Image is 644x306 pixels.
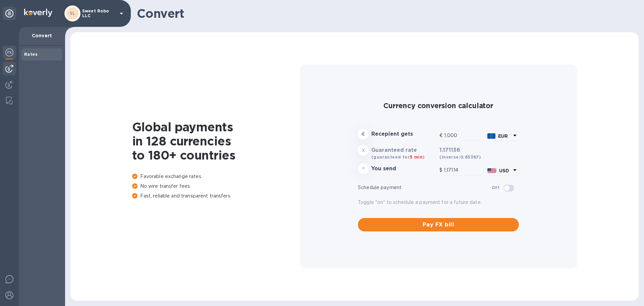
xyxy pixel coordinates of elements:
h3: Recepient gets [371,131,437,137]
img: USD [487,168,496,173]
b: (guaranteed for ) [371,155,425,160]
div: € [439,131,444,141]
b: (inverse: 0.85387 ) [439,155,481,160]
div: x [358,145,369,156]
h1: Convert [137,6,633,20]
b: Rates [24,52,38,57]
p: Schedule payment [358,184,492,191]
p: No wire transfer fees. [132,183,300,190]
b: EUR [498,133,508,139]
b: USD [499,168,509,173]
p: Convert [24,32,60,39]
h3: 1.171136 [439,147,519,154]
strong: € [362,131,365,137]
input: Amount [444,131,485,141]
div: $ [439,165,444,175]
h2: Currency conversion calculator [358,101,519,110]
p: Toggle "on" to schedule a payment for a future date. [358,199,519,206]
b: Off [492,185,499,190]
div: Unpin categories [3,7,16,20]
button: Pay FX bill [358,218,519,231]
b: SL [70,11,75,16]
span: Pay FX bill [363,221,514,229]
p: Favorable exchange rates. [132,173,300,180]
img: Logo [24,9,52,17]
h3: Guaranteed rate [371,147,437,154]
img: Foreign exchange [5,48,13,56]
div: = [358,163,369,174]
p: Fast, reliable and transparent transfers. [132,192,300,200]
span: 5 min [410,155,423,160]
h3: You send [371,166,437,172]
input: Amount [444,165,485,175]
h1: Global payments in 128 currencies to 180+ countries [132,120,300,162]
p: Sweet Robo LLC [82,9,116,18]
